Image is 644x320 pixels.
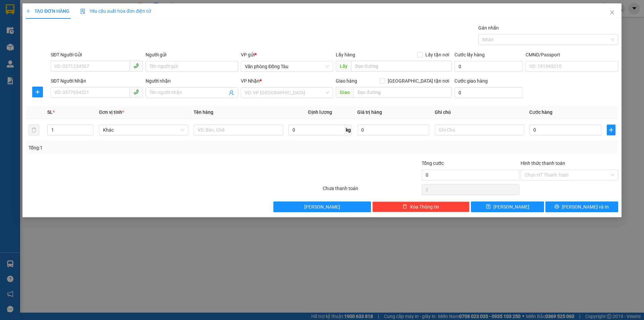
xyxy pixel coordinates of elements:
span: Xóa Thông tin [410,203,439,211]
span: Giá trị hàng [357,109,382,115]
img: icon [80,9,86,14]
span: plus [607,127,615,133]
span: Cước hàng [529,109,552,115]
label: Gán nhãn [478,25,499,31]
input: Cước lấy hàng [454,61,523,72]
input: Cước giao hàng [454,87,523,98]
div: Người gửi [146,51,238,58]
span: Lấy hàng [336,52,355,57]
div: VP gửi [241,51,333,58]
input: Dọc đường [351,61,452,72]
span: Giao [336,87,354,98]
span: Văn phòng Đồng Tàu [245,61,329,72]
span: Lấy [336,61,351,72]
span: Đơn vị tính [99,109,124,115]
span: Tổng cước [422,161,444,166]
button: save[PERSON_NAME] [471,201,544,212]
div: SĐT Người Gửi [51,51,143,58]
button: plus [32,87,43,97]
span: Giao hàng [336,78,357,84]
span: user-add [229,90,234,95]
span: close [609,10,615,15]
input: Dọc đường [354,87,452,98]
label: Cước lấy hàng [454,52,485,57]
span: Yêu cầu xuất hóa đơn điện tử [80,8,151,14]
div: SĐT Người Nhận [51,77,143,85]
span: printer [554,204,559,210]
div: Chưa thanh toán [322,185,421,196]
span: delete [402,204,407,210]
span: plus [33,89,43,95]
div: Tổng: 1 [29,144,249,151]
label: Hình thức thanh toán [521,161,565,166]
button: plus [607,125,615,135]
span: TẠO ĐƠN HÀNG [26,8,69,14]
span: Định lượng [308,109,332,115]
span: kg [345,125,352,135]
span: Tên hàng [194,109,213,115]
button: Close [603,3,622,22]
button: [PERSON_NAME] [273,201,371,212]
span: phone [133,89,139,95]
span: SL [47,109,53,115]
span: plus [26,9,31,13]
span: [GEOGRAPHIC_DATA] tận nơi [385,77,452,85]
input: Ghi Chú [435,125,524,135]
span: Khác [103,125,184,135]
button: printer[PERSON_NAME] và In [545,201,618,212]
span: phone [133,63,139,68]
label: Cước giao hàng [454,78,488,84]
span: [PERSON_NAME] [304,203,340,211]
span: [PERSON_NAME] và In [562,203,609,211]
input: VD: Bàn, Ghế [194,125,283,135]
div: Người nhận [146,77,238,85]
span: [PERSON_NAME] [493,203,529,211]
span: save [486,204,491,210]
span: Lấy tận nơi [423,51,452,58]
div: CMND/Passport [526,51,618,58]
button: deleteXóa Thông tin [372,201,470,212]
th: Ghi chú [432,106,527,119]
button: delete [29,125,39,135]
span: VP Nhận [241,78,260,84]
input: 0 [357,125,429,135]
